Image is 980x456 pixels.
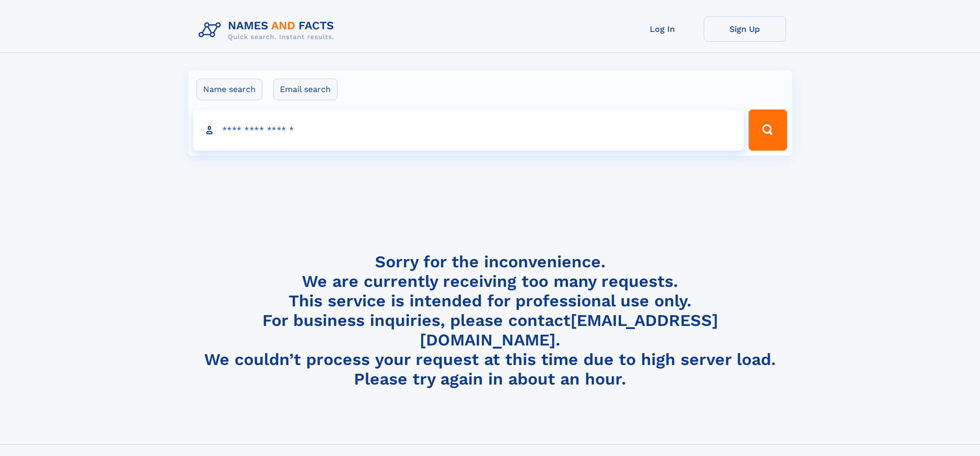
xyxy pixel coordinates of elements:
[273,79,337,100] label: Email search
[194,252,786,389] h4: Sorry for the inconvenience. We are currently receiving too many requests. This service is intend...
[420,311,718,350] a: [EMAIL_ADDRESS][DOMAIN_NAME]
[749,110,787,151] button: Search Button
[194,16,343,44] img: Logo Names and Facts
[704,16,786,42] a: Sign Up
[621,16,704,42] a: Log In
[193,110,744,151] input: search input
[197,79,262,100] label: Name search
